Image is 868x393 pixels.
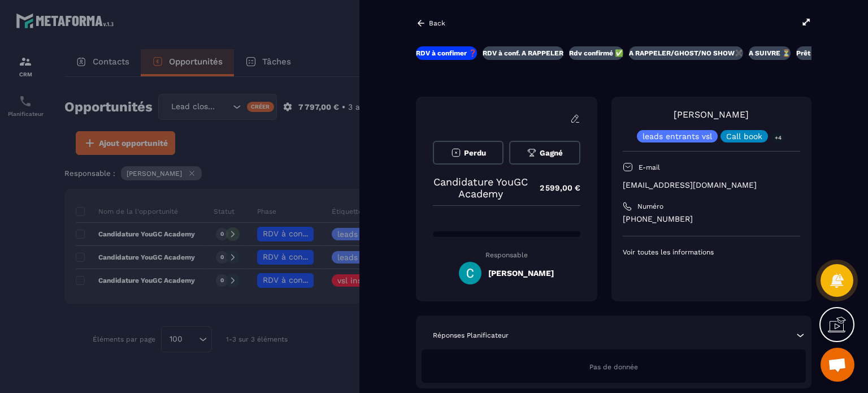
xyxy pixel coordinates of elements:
[821,348,854,382] div: Ouvrir le chat
[639,163,660,172] p: E-mail
[433,331,509,340] p: Réponses Planificateur
[569,49,623,58] p: Rdv confirmé ✅
[674,109,749,120] a: [PERSON_NAME]
[589,363,638,371] span: Pas de donnée
[488,269,554,278] h5: [PERSON_NAME]
[433,176,528,200] p: Candidature YouGC Academy
[509,141,580,165] button: Gagné
[433,141,504,165] button: Perdu
[771,132,785,144] p: +4
[540,149,563,157] span: Gagné
[749,49,791,58] p: A SUIVRE ⏳
[637,202,663,211] p: Numéro
[623,248,800,257] p: Voir toutes les informations
[483,49,563,58] p: RDV à conf. A RAPPELER
[464,149,486,157] span: Perdu
[623,180,800,191] p: [EMAIL_ADDRESS][DOMAIN_NAME]
[623,214,800,224] p: [PHONE_NUMBER]
[643,132,712,140] p: leads entrants vsl
[429,19,445,27] p: Back
[796,49,853,58] p: Prêt à acheter 🎰
[726,132,762,140] p: Call book
[416,49,477,58] p: RDV à confimer ❓
[528,177,580,199] p: 2 599,00 €
[629,49,743,58] p: A RAPPELER/GHOST/NO SHOW✖️
[433,251,580,259] p: Responsable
